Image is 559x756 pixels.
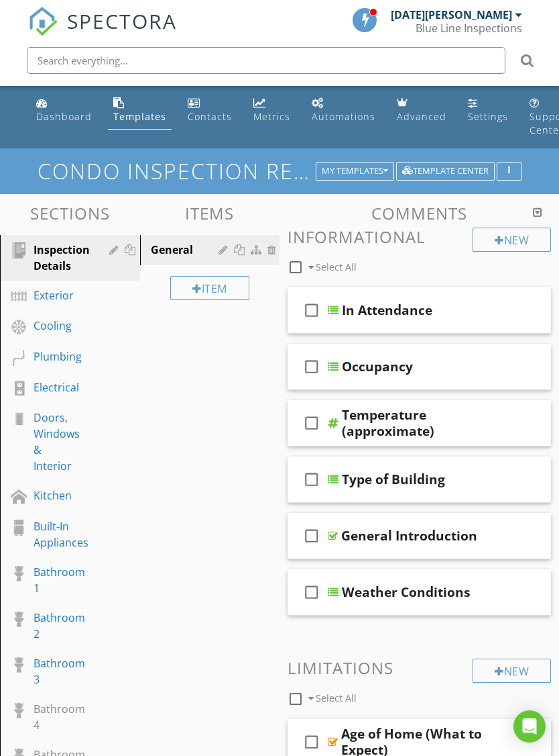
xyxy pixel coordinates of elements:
span: Select All [316,261,357,273]
div: Open Intercom Messenger [513,710,546,743]
a: Settings [462,91,513,130]
a: SPECTORA [28,18,177,46]
div: Bathroom 3 [34,655,85,688]
div: New [473,228,551,252]
button: Template Center [396,162,495,181]
h3: Items [140,204,280,222]
input: Search everything... [27,47,505,74]
div: Bathroom 4 [34,701,85,733]
a: Templates [108,91,172,130]
div: Settings [468,110,508,123]
i: check_box_outline_blank [301,407,322,439]
div: Metrics [253,110,290,123]
div: Kitchen [34,487,76,504]
div: Weather Conditions [342,584,471,600]
div: Item [170,276,249,300]
div: Electrical [34,379,79,395]
div: Doors, Windows & Interior [34,410,80,474]
div: Built-In Appliances [34,518,88,551]
img: The Best Home Inspection Software - Spectora [28,7,58,36]
span: SPECTORA [67,7,177,35]
div: Templates [113,110,166,123]
div: Exterior [34,287,76,303]
i: check_box_outline_blank [301,576,322,608]
div: Blue Line Inspections [416,21,522,35]
div: Dashboard [36,110,92,123]
div: Temperature (approximate) [342,407,519,439]
a: Contacts [182,91,237,130]
i: check_box_outline_blank [301,294,322,326]
div: Occupancy [342,359,413,375]
div: Automations [312,110,375,123]
a: Metrics [248,91,296,130]
div: Template Center [402,167,489,176]
div: [DATE][PERSON_NAME] [391,8,512,21]
button: My Templates [316,162,394,181]
a: Automations (Basic) [306,91,381,130]
div: My Templates [322,167,388,176]
span: Select All [316,692,357,704]
h1: Condo Inspection Report [38,159,521,183]
h3: Informational [288,228,551,246]
div: Type of Building [342,471,445,487]
div: Bathroom 1 [34,564,85,596]
div: Contacts [188,110,232,123]
a: Advanced [391,91,452,130]
i: check_box_outline_blank [301,463,322,495]
div: Plumbing [34,348,82,365]
h3: Comments [288,204,551,222]
div: New [473,659,551,683]
i: check_box_outline_blank [301,350,322,383]
i: check_box_outline_blank [301,520,322,552]
div: In Attendance [342,302,432,318]
h3: Limitations [288,659,551,677]
div: Cooling [34,318,76,334]
div: General Introduction [341,528,477,544]
div: Inspection Details [34,242,90,274]
a: Template Center [396,164,495,176]
div: Advanced [397,110,446,123]
a: Dashboard [31,91,97,130]
div: Bathroom 2 [34,610,85,642]
div: General [151,242,223,258]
